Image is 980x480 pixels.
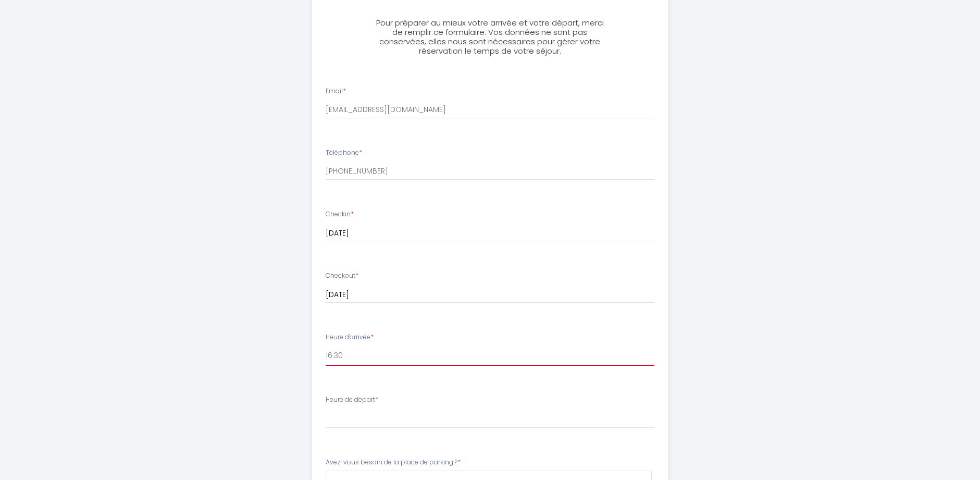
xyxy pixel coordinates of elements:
[326,395,378,405] label: Heure de départ
[326,271,358,281] label: Checkout
[326,333,374,342] label: Heure d'arrivée
[326,458,461,467] label: Avez-vous besoin de la place de parking ?
[326,148,362,158] label: Téléphone
[374,18,606,56] h3: Pour préparer au mieux votre arrivée et votre départ, merci de remplir ce formulaire. Vos données...
[326,87,346,96] label: Email
[326,210,354,219] label: Checkin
